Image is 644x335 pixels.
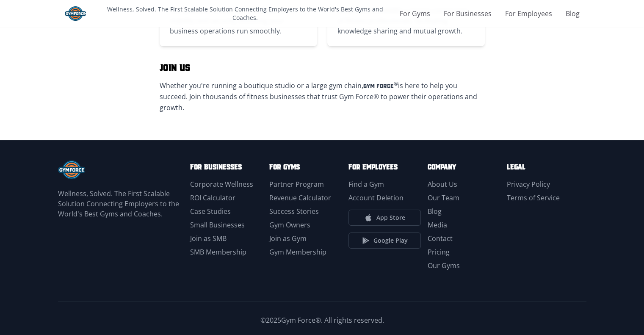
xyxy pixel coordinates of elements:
a: Blog [566,8,580,19]
h3: Company [428,161,500,172]
h3: For Employees [348,161,421,172]
p: © 2025 Gym Force®. All rights reserved. [58,315,586,325]
span: ® [394,80,398,87]
a: Gym Membership [269,247,326,257]
span: Gym Force [363,82,394,89]
a: Blog [428,207,442,216]
a: For Employees [505,8,552,19]
a: Partner Program [269,180,324,189]
a: Find a Gym [348,180,384,189]
h3: For Businesses [190,161,263,172]
p: Wellness, Solved. The First Scalable Solution Connecting Employers to the World's Best Gyms and C... [58,188,183,219]
a: Media [428,220,447,230]
h2: Join Us [160,60,485,73]
a: Google Play [348,233,421,249]
a: Terms of Service [507,193,560,202]
h3: Legal [507,161,579,172]
a: Privacy Policy [507,180,550,189]
a: Our Gyms [428,261,460,270]
a: SMB Membership [190,247,246,257]
img: Gym Force Logo [65,6,86,21]
img: Gym Force® Logo [58,161,85,179]
a: Our Team [428,193,459,202]
a: Contact [428,234,453,243]
a: Small Businesses [190,220,245,230]
a: About Us [428,180,457,189]
a: Pricing [428,247,450,257]
a: Success Stories [269,207,319,216]
a: Gym Owners [269,220,310,230]
a: Account Deletion [348,193,404,202]
a: Case Studies [190,207,231,216]
a: For Gyms [400,8,430,19]
a: Corporate Wellness [190,180,253,189]
h3: For Gyms [269,161,342,172]
p: Wellness, Solved. The First Scalable Solution Connecting Employers to the World's Best Gyms and C... [94,5,396,22]
a: For Businesses [444,8,492,19]
a: Revenue Calculator [269,193,331,202]
a: Join as SMB [190,234,227,243]
a: ROI Calculator [190,193,235,202]
p: Whether you're running a boutique studio or a large gym chain, is here to help you succeed. Join ... [160,80,485,113]
a: Join as Gym [269,234,307,243]
a: App Store [348,210,421,226]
